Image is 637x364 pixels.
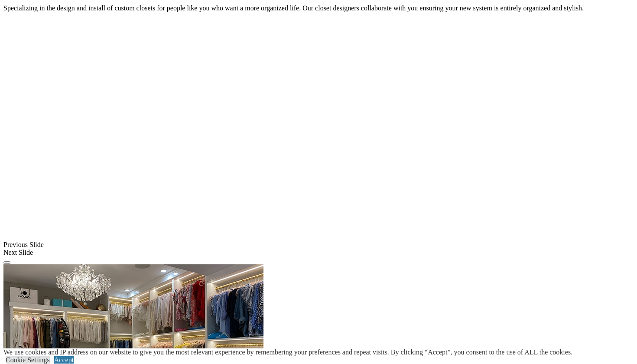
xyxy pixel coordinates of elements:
[3,261,10,264] button: Click here to pause slide show
[3,249,634,257] div: Next Slide
[54,356,74,364] a: Accept
[6,356,50,364] a: Cookie Settings
[3,241,634,249] div: Previous Slide
[3,4,634,12] p: Specializing in the design and install of custom closets for people like you who want a more orga...
[3,348,572,356] div: We use cookies and IP address on our website to give you the most relevant experience by remember...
